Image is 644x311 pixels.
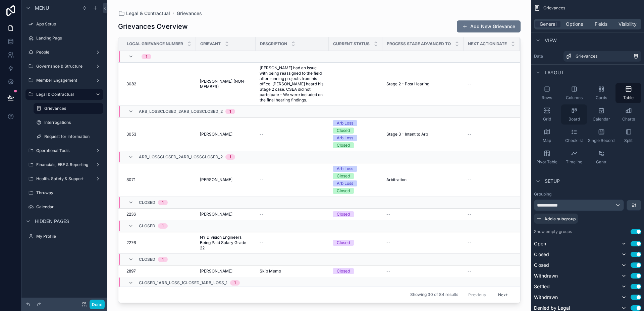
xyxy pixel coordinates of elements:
label: Legal & Contractual [36,92,90,97]
span: Withdrawn [534,294,558,301]
span: Visibility [619,21,637,27]
div: 1 [229,109,231,114]
span: Map [543,138,551,143]
span: CLOSED [139,223,155,229]
button: Add a subgroup [534,214,578,224]
label: Health, Safety & Support [36,176,93,181]
label: Calendar [36,204,102,210]
span: Description [260,41,287,47]
a: Grievances [563,51,641,62]
span: Split [624,138,633,143]
span: Current Status [333,41,370,47]
span: Table [623,95,634,100]
span: Grid [543,116,551,122]
span: Process Stage Advanced To [387,41,451,47]
span: CLOSED_1 ARB_LOSS_1 CLOSED_1 ARB_LOSS_1 [139,280,227,286]
span: CLOSED [139,257,155,262]
button: Board [561,104,587,125]
label: Landing Page [36,35,102,41]
span: Next Action Date [468,41,507,47]
a: Grievances [34,103,103,114]
button: Pivot Table [534,147,560,167]
button: Rows [534,83,560,103]
button: Columns [561,83,587,103]
span: Settled [534,283,550,290]
span: ARB_LOSS CLOSED_2 ARB_LOSS CLOSED_2 [139,154,223,160]
label: Request for Information [44,134,102,139]
label: Grouping [534,191,551,197]
button: Map [534,126,560,146]
span: Grievant [200,41,221,47]
label: Interrogations [44,120,102,125]
div: 1 [162,257,164,262]
label: Show empty groups [534,229,572,234]
button: Cards [588,83,614,103]
a: Request for Information [34,131,103,142]
label: Operational Tools [36,148,93,153]
span: Setup [545,178,560,184]
span: Grievances [543,5,565,11]
div: 1 [162,223,164,229]
span: Grievances [576,54,597,59]
span: Hidden pages [35,218,69,225]
span: Add a subgroup [544,216,576,221]
span: Menu [35,5,49,11]
label: Member Engagement [36,78,93,83]
a: Operational Tools [25,145,103,156]
span: Open [534,240,546,247]
span: Fields [595,21,607,27]
button: Grid [534,104,560,125]
a: Landing Page [25,33,103,44]
a: Governance & Structure [25,61,103,72]
span: Columns [566,95,583,100]
button: Done [90,300,105,309]
label: Grievances [44,106,99,111]
span: Showing 30 of 84 results [410,292,458,298]
span: Withdrawn [534,273,558,279]
span: Rows [542,95,552,100]
a: Member Engagement [25,75,103,86]
a: Legal & Contractual [25,89,103,100]
span: Timeline [566,159,582,165]
button: Table [615,83,641,103]
div: 1 [229,154,231,160]
span: Board [569,116,580,122]
span: Options [566,21,583,27]
button: Split [615,126,641,146]
span: Pivot Table [536,159,557,165]
label: My Profile [36,234,102,239]
span: Closed [534,262,549,268]
div: 1 [162,200,164,205]
span: Single Record [588,138,614,143]
label: Governance & Structure [36,64,93,69]
a: App Setup [25,19,103,29]
span: Checklist [565,138,583,143]
div: 1 [146,54,147,59]
div: 1 [234,280,236,286]
label: Financials, EBF & Reporting [36,162,93,167]
label: People [36,50,93,55]
span: Local Grievance Number [127,41,183,47]
label: Data [534,54,561,59]
span: View [545,37,557,44]
span: CLOSED [139,200,155,205]
a: Calendar [25,202,103,212]
a: Health, Safety & Support [25,173,103,184]
a: Thruway [25,187,103,198]
span: Charts [622,116,635,122]
button: Single Record [588,126,614,146]
a: Interrogations [34,117,103,128]
label: Thruway [36,190,102,196]
button: Timeline [561,147,587,167]
button: Charts [615,104,641,125]
span: Closed [534,251,549,258]
span: Gantt [596,159,606,165]
button: Checklist [561,126,587,146]
span: General [540,21,556,27]
span: ARB_LOSS CLOSED_2 ARB_LOSS CLOSED_2 [139,109,223,114]
label: App Setup [36,21,102,27]
button: Calendar [588,104,614,125]
a: Financials, EBF & Reporting [25,159,103,170]
a: My Profile [25,231,103,242]
span: Calendar [593,116,610,122]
